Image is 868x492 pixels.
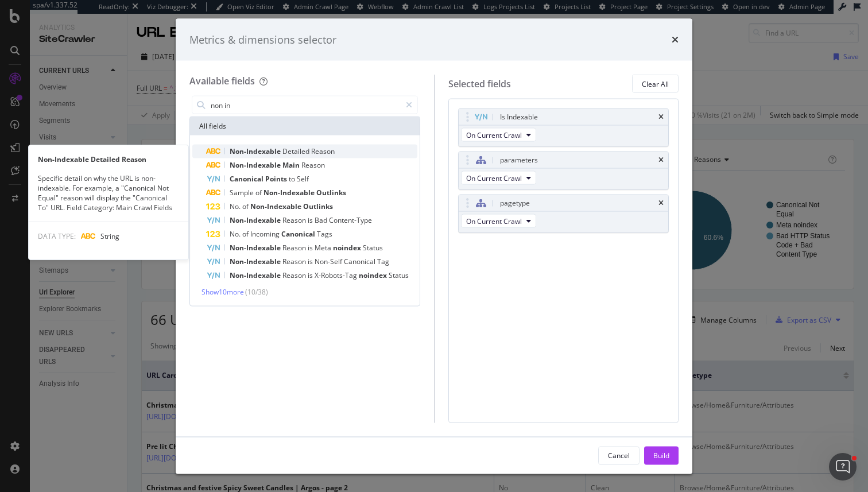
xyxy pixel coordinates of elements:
span: to [289,174,297,184]
span: Canonical [230,174,265,184]
span: is [308,270,315,280]
span: Tag [377,257,389,266]
span: is [308,243,315,253]
span: Detailed [282,146,311,156]
div: Selected fields [448,77,511,90]
span: of [242,202,250,211]
button: On Current Crawl [461,171,536,185]
div: pagetypetimesOn Current Crawl [458,195,669,233]
span: Reason [282,215,308,225]
div: Is Indexable [500,111,538,123]
span: On Current Crawl [466,130,522,140]
span: Self [297,174,309,184]
span: of [242,229,250,239]
button: Build [644,446,679,464]
div: Available fields [189,75,255,87]
span: On Current Crawl [466,173,522,183]
div: Cancel [608,450,630,460]
span: Show 10 more [201,287,244,297]
span: Bad [315,215,329,225]
span: Reason [282,257,308,266]
div: times [672,32,679,47]
input: Search by field name [210,96,401,114]
span: Sample [230,188,255,197]
span: No. [230,202,242,211]
span: Incoming [250,229,281,239]
div: Non-Indexable Detailed Reason [29,154,188,164]
span: Canonical [281,229,317,239]
span: Non-Indexable [230,215,282,225]
div: Is IndexabletimesOn Current Crawl [458,109,669,147]
div: times [658,157,664,164]
span: On Current Crawl [466,216,522,226]
div: Build [653,450,669,460]
button: On Current Crawl [461,214,536,228]
span: Non-Self [315,257,344,266]
span: Reason [311,146,335,156]
div: Specific detail on why the URL is non-indexable. For example, a "Canonical Not Equal" reason will... [29,173,188,213]
div: modal [176,18,692,474]
span: Content-Type [329,215,372,225]
div: Clear All [642,79,669,88]
span: ( 10 / 38 ) [245,287,268,297]
span: Non-Indexable [250,202,303,211]
span: Non-Indexable [263,188,316,197]
div: parameters [500,154,538,166]
span: noindex [333,243,363,253]
span: Reason [282,243,308,253]
button: Cancel [598,446,640,464]
span: Status [363,243,383,253]
span: X-Robots-Tag [315,270,359,280]
button: Clear All [632,75,679,93]
span: Main [282,160,301,170]
span: Points [265,174,289,184]
span: Non-Indexable [230,243,282,253]
div: times [658,200,664,207]
span: Status [389,270,409,280]
span: is [308,257,315,266]
span: Tags [317,229,332,239]
div: times [658,114,664,121]
div: Metrics & dimensions selector [189,32,336,47]
div: pagetype [500,197,530,209]
span: Non-Indexable [230,146,282,156]
span: Non-Indexable [230,270,282,280]
div: parameterstimesOn Current Crawl [458,152,669,190]
iframe: Intercom live chat [829,453,857,481]
span: Meta [315,243,333,253]
span: noindex [359,270,389,280]
span: Reason [282,270,308,280]
div: All fields [190,117,420,135]
span: is [308,215,315,225]
span: Reason [301,160,325,170]
button: On Current Crawl [461,128,536,142]
span: No. [230,229,242,239]
span: Canonical [344,257,377,266]
span: Outlinks [316,188,346,197]
span: of [255,188,263,197]
span: Non-Indexable [230,160,282,170]
span: Non-Indexable [230,257,282,266]
span: Outlinks [303,202,333,211]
